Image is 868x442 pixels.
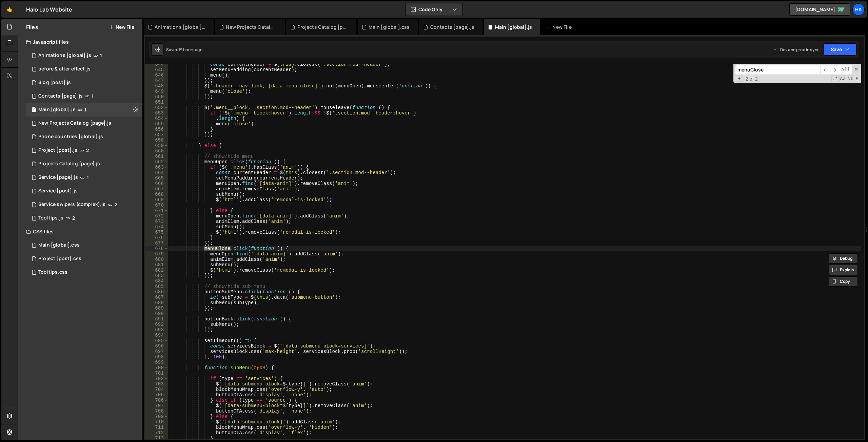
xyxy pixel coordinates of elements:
[830,65,839,75] span: ​
[145,159,168,165] div: 662
[87,175,89,180] span: 1
[145,419,168,425] div: 710
[100,53,102,58] span: 1
[789,3,850,16] a: [DOMAIN_NAME]
[145,78,168,83] div: 647
[145,181,168,186] div: 666
[145,322,168,327] div: 692
[736,76,743,82] span: Toggle Replace mode
[145,94,168,100] div: 650
[145,89,168,94] div: 649
[145,403,168,408] div: 707
[145,246,168,251] div: 678
[145,349,168,354] div: 697
[145,268,168,273] div: 682
[145,197,168,203] div: 669
[26,238,142,252] div: 826/3053.css
[38,202,105,208] div: Service swipers (complex).js
[145,143,168,148] div: 659
[831,76,839,82] span: RegExp Search
[852,3,865,16] a: Ha
[72,215,75,221] span: 2
[297,24,348,30] div: Projects Catalog [page].js
[145,72,168,78] div: 646
[829,265,858,275] button: Explain
[145,414,168,419] div: 709
[145,381,168,387] div: 703
[26,76,142,89] div: 826/3363.js
[145,436,168,441] div: 713
[145,132,168,138] div: 657
[1,1,18,18] a: 🤙
[38,80,71,86] div: Blog [post].js
[18,225,142,238] div: CSS files
[226,24,277,30] div: New Projects Catalog [page].js
[145,100,168,105] div: 651
[38,174,78,181] div: Service [page].js
[829,253,858,264] button: Debug
[145,316,168,322] div: 691
[145,398,168,403] div: 706
[32,108,36,113] span: 1
[145,213,168,219] div: 672
[145,154,168,159] div: 661
[839,65,852,75] span: Alt-Enter
[26,144,142,157] div: 826/8916.js
[26,49,142,62] div: 826/2754.js
[92,93,94,99] span: 1
[743,76,761,82] span: 2 of 2
[26,184,142,198] div: 826/7934.js
[145,284,168,289] div: 685
[109,24,134,30] button: New File
[824,43,856,56] button: Save
[145,170,168,175] div: 664
[26,117,142,130] div: 826/45771.js
[145,425,168,430] div: 711
[145,67,168,72] div: 645
[735,65,820,75] input: Search for
[86,148,89,153] span: 2
[145,138,168,143] div: 658
[145,62,168,67] div: 644
[38,52,91,59] div: Animations [global].js
[84,107,86,112] span: 1
[145,116,168,121] div: 654
[38,256,81,262] div: Project [post].css
[145,289,168,295] div: 686
[145,186,168,192] div: 667
[145,105,168,110] div: 652
[38,134,103,140] div: Phone countries [global].js
[145,224,168,230] div: 674
[145,175,168,181] div: 665
[773,47,820,52] div: Dev and prod in sync
[145,327,168,333] div: 693
[839,76,846,82] span: CaseSensitive Search
[145,295,168,300] div: 687
[145,365,168,371] div: 700
[115,202,117,207] span: 2
[369,24,410,30] div: Main [global].css
[145,273,168,278] div: 683
[38,147,77,153] div: Project [post].js
[145,121,168,127] div: 655
[155,24,205,30] div: Animations [global].js
[26,130,142,144] div: 826/24828.js
[38,215,63,221] div: Tooltips.js
[38,161,100,167] div: Projects Catalog [page].js
[38,269,67,275] div: Tooltips.css
[26,89,142,103] div: 826/1551.js
[38,107,76,113] div: Main [global].js
[26,198,142,211] div: 826/8793.js
[145,333,168,338] div: 694
[26,157,142,171] div: 826/10093.js
[26,252,142,266] div: 826/9226.css
[145,192,168,197] div: 668
[145,392,168,398] div: 705
[145,354,168,360] div: 698
[38,120,111,126] div: New Projects Catalog [page].js
[847,76,854,82] span: Whole Word Search
[145,148,168,154] div: 660
[145,311,168,316] div: 690
[145,127,168,132] div: 656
